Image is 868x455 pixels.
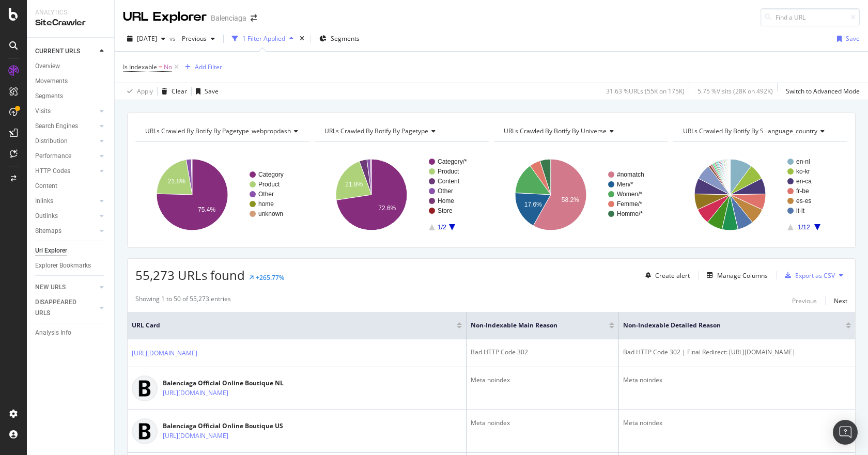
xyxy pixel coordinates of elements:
div: A chart. [315,150,487,240]
img: main image [132,375,158,401]
text: fr-be [796,187,809,195]
div: Add Filter [195,62,222,71]
div: Previous [792,296,817,305]
button: Add Filter [181,61,222,73]
div: Bad HTTP Code 302 [471,348,614,357]
div: Inlinks [35,196,53,207]
h4: URLs Crawled By Botify By pagetype [322,123,479,139]
a: Content [35,181,107,192]
text: 21.8% [345,181,363,188]
text: unknown [258,210,283,217]
text: 1/12 [798,224,810,231]
span: Non-Indexable Main Reason [471,321,594,330]
a: [URL][DOMAIN_NAME] [163,431,228,441]
text: Category [258,171,284,178]
div: Segments [35,91,63,102]
div: Balenciaga Official Online Boutique US [163,421,283,431]
a: Sitemaps [35,226,97,237]
a: Performance [35,151,97,162]
div: 31.63 % URLs ( 55K on 175K ) [606,87,685,96]
div: Performance [35,151,71,162]
text: es-es [796,197,811,205]
div: Balenciaga Official Online Boutique NL [163,379,284,388]
button: Manage Columns [703,269,768,281]
text: Store [438,207,453,214]
button: Clear [158,83,187,100]
div: Create alert [655,271,690,280]
a: Segments [35,91,107,102]
div: Sitemaps [35,226,61,237]
span: URLs Crawled By Botify By pagetype [324,127,428,135]
div: Explorer Bookmarks [35,260,91,271]
button: Save [192,83,219,100]
span: Non-Indexable Detailed Reason [623,321,830,330]
div: Apply [137,87,153,96]
a: Search Engines [35,121,97,132]
text: 17.6% [524,201,542,208]
div: Balenciaga [211,13,246,23]
a: NEW URLS [35,282,97,293]
text: Homme/* [617,210,643,217]
button: Save [833,30,860,47]
div: HTTP Codes [35,166,70,177]
div: URL Explorer [123,8,207,26]
div: Clear [172,87,187,96]
div: Meta noindex [471,375,614,385]
button: [DATE] [123,30,169,47]
a: DISAPPEARED URLS [35,297,97,319]
img: main image [132,418,158,444]
button: Previous [178,30,219,47]
div: 1 Filter Applied [242,34,285,43]
button: Export as CSV [781,267,835,284]
h4: URLs Crawled By Botify By universe [502,123,659,139]
div: Movements [35,76,68,87]
a: Analysis Info [35,327,107,338]
input: Find a URL [761,8,860,26]
div: Save [846,34,860,43]
text: Product [258,181,280,188]
span: URL Card [132,321,454,330]
text: 58.2% [562,196,579,203]
text: home [258,200,274,208]
text: 75.4% [198,206,215,213]
div: Bad HTTP Code 302 | Final Redirect: [URL][DOMAIN_NAME] [623,348,851,357]
a: Movements [35,76,107,87]
div: Url Explorer [35,245,67,256]
a: Overview [35,61,107,72]
span: URLs Crawled By Botify By universe [504,127,607,135]
text: 1/2 [438,224,446,231]
text: it-it [796,207,805,214]
text: Other [258,191,274,198]
button: Create alert [641,267,690,284]
div: Next [834,296,847,305]
a: Visits [35,106,97,117]
div: Export as CSV [795,271,835,280]
div: Content [35,181,57,192]
div: Meta noindex [623,375,851,385]
span: 55,273 URLs found [135,266,245,284]
span: URLs Crawled By Botify By pagetype_webpropdash [145,127,291,135]
span: No [164,60,172,74]
text: #nomatch [617,171,644,178]
div: 5.75 % Visits ( 28K on 492K ) [698,87,773,96]
svg: A chart. [673,150,845,240]
div: SiteCrawler [35,17,106,29]
div: Switch to Advanced Mode [786,87,860,96]
div: +265.77% [256,273,284,282]
div: Analytics [35,8,106,17]
a: [URL][DOMAIN_NAME] [132,348,197,358]
div: Search Engines [35,121,78,132]
button: Previous [792,294,817,307]
text: Femme/* [617,200,642,208]
svg: A chart. [135,150,307,240]
div: Outlinks [35,211,58,222]
div: Meta noindex [471,418,614,428]
text: 21.8% [168,178,185,185]
a: Explorer Bookmarks [35,260,107,271]
a: Distribution [35,136,97,147]
div: Save [205,87,219,96]
a: Outlinks [35,211,97,222]
div: times [298,34,306,44]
